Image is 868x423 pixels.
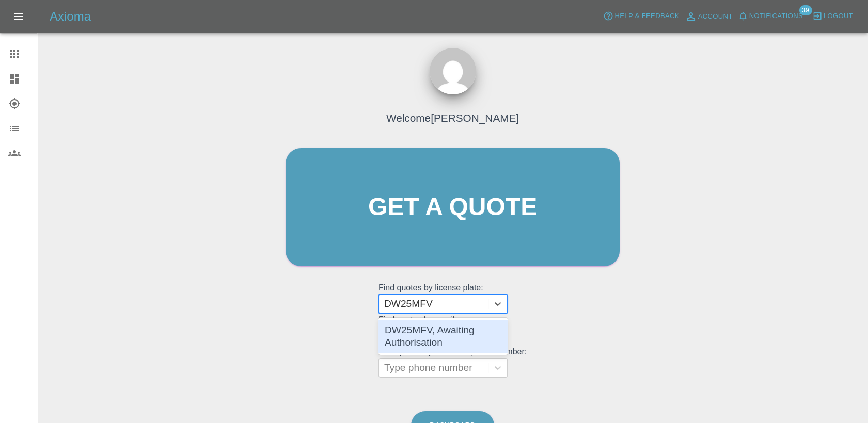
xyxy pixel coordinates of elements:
span: Account [698,11,733,23]
button: Help & Feedback [601,8,682,24]
span: 39 [799,5,812,15]
button: Open drawer [6,4,31,29]
span: Logout [824,10,853,22]
h5: Axioma [50,8,91,25]
grid: Find quotes by customer phone number: [378,347,527,378]
div: DW25MFV, Awaiting Authorisation [378,320,508,353]
button: Notifications [735,8,806,24]
grid: Find quotes by license plate: [378,283,527,314]
h4: Welcome [PERSON_NAME] [386,110,519,126]
span: Notifications [749,10,803,22]
a: Get a quote [286,148,620,266]
grid: Find quotes by email: [378,315,527,346]
a: Account [682,8,735,25]
span: Help & Feedback [614,10,679,22]
button: Logout [810,8,856,24]
img: ... [430,48,476,94]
